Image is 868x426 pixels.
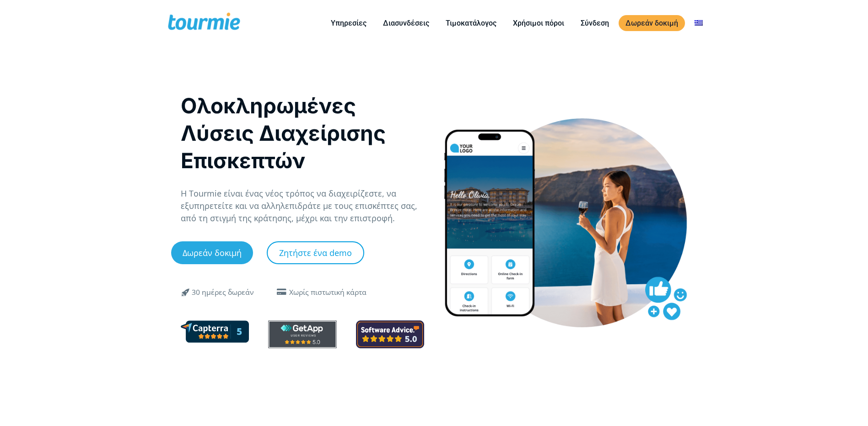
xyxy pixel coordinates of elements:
a: Χρήσιμοι πόροι [506,17,571,29]
a: Δωρεάν δοκιμή [171,241,253,264]
a: Τιμοκατάλογος [439,17,503,29]
div: 30 ημέρες δωρεάν [192,287,254,298]
a: Σύνδεση [574,17,616,29]
span:  [175,287,197,298]
p: Η Tourmie είναι ένας νέος τρόπος να διαχειρίζεστε, να εξυπηρετείτε και να αλληλεπιδράτε με τους ε... [181,187,425,224]
a: Ζητήστε ένα demo [267,241,364,264]
a: Δωρεάν δοκιμή [619,15,685,31]
a: Υπηρεσίες [324,17,373,29]
a: Διασυνδέσεις [376,17,436,29]
span:  [275,288,289,296]
h1: Ολοκληρωμένες Λύσεις Διαχείρισης Επισκεπτών [181,92,425,174]
div: Χωρίς πιστωτική κάρτα [289,287,367,298]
